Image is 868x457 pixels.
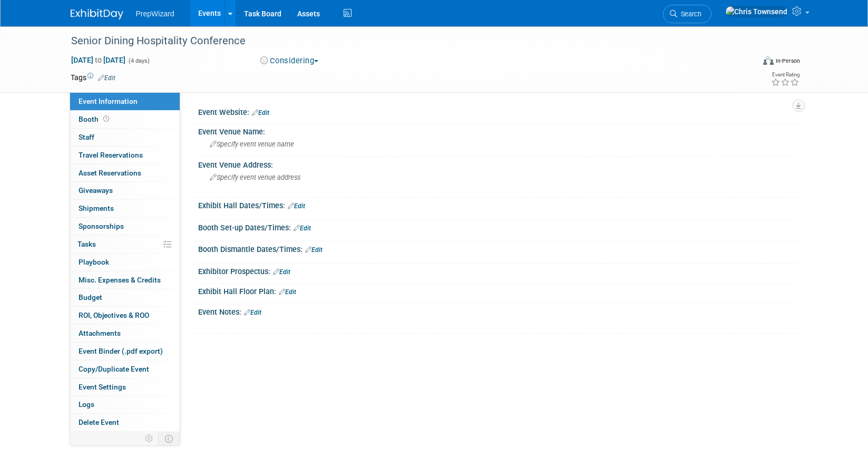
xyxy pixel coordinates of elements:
[771,72,799,77] div: Event Rating
[70,414,180,431] a: Delete Event
[70,182,180,199] a: Giveaways
[79,204,114,212] span: Shipments
[70,325,180,342] a: Attachments
[70,378,180,396] a: Event Settings
[294,225,311,232] a: Edit
[198,304,798,318] div: Event Notes:
[70,236,180,253] a: Tasks
[128,57,150,64] span: (4 days)
[70,200,180,217] a: Shipments
[93,56,103,64] span: to
[79,383,126,391] span: Event Settings
[70,271,180,289] a: Misc. Expenses & Credits
[70,129,180,146] a: Staff
[252,109,269,116] a: Edit
[79,169,141,177] span: Asset Reservations
[158,432,180,445] td: Toggle Event Tabs
[244,309,261,316] a: Edit
[677,10,701,18] span: Search
[725,6,788,17] img: Chris Townsend
[70,147,180,164] a: Travel Reservations
[70,254,180,271] a: Playbook
[79,222,124,230] span: Sponsorships
[198,157,798,170] div: Event Venue Address:
[692,55,801,71] div: Event Format
[663,5,711,23] a: Search
[288,202,305,210] a: Edit
[210,173,300,181] span: Specify event venue address
[98,74,115,82] a: Edit
[79,293,102,302] span: Budget
[79,258,109,266] span: Playbook
[70,93,180,110] a: Event Information
[198,220,798,234] div: Booth Set-up Dates/Times:
[279,288,296,296] a: Edit
[70,289,180,306] a: Budget
[79,186,113,195] span: Giveaways
[71,72,115,83] td: Tags
[257,55,323,66] button: Considering
[198,124,798,137] div: Event Venue Name:
[79,418,119,426] span: Delete Event
[71,55,126,65] span: [DATE] [DATE]
[79,311,149,319] span: ROI, Objectives & ROO
[79,347,163,355] span: Event Binder (.pdf export)
[198,241,798,255] div: Booth Dismantle Dates/Times:
[763,56,774,65] img: Format-Inperson.png
[79,97,138,105] span: Event Information
[79,329,121,337] span: Attachments
[71,9,123,20] img: ExhibitDay
[305,246,323,254] a: Edit
[198,198,798,211] div: Exhibit Hall Dates/Times:
[101,115,111,123] span: Booth not reserved yet
[79,276,161,284] span: Misc. Expenses & Credits
[198,104,798,118] div: Event Website:
[136,9,174,18] span: PrepWizard
[775,57,800,65] div: In-Person
[79,115,111,123] span: Booth
[70,361,180,378] a: Copy/Duplicate Event
[70,164,180,182] a: Asset Reservations
[140,432,159,445] td: Personalize Event Tab Strip
[70,307,180,324] a: ROI, Objectives & ROO
[79,365,149,373] span: Copy/Duplicate Event
[77,240,96,248] span: Tasks
[198,284,798,297] div: Exhibit Hall Floor Plan:
[67,32,738,51] div: Senior Dining Hospitality Conference
[70,396,180,413] a: Logs
[79,400,94,409] span: Logs
[198,264,798,277] div: Exhibitor Prospectus:
[273,268,290,276] a: Edit
[210,140,294,148] span: Specify event venue name
[70,111,180,128] a: Booth
[70,343,180,360] a: Event Binder (.pdf export)
[70,218,180,235] a: Sponsorships
[79,133,94,141] span: Staff
[79,151,143,159] span: Travel Reservations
